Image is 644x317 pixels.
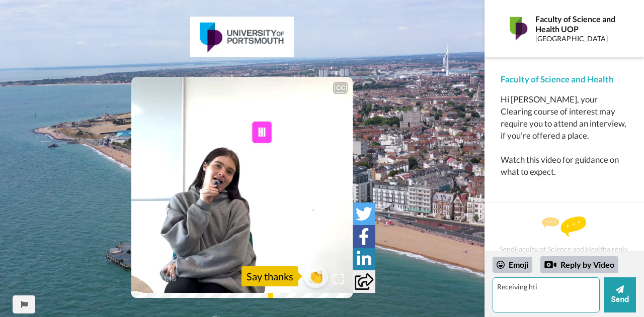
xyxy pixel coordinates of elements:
[164,273,181,285] span: 1:18
[498,220,630,250] div: Send Faculty of Science and Health a reply.
[501,73,628,85] div: Faculty of Science and Health
[544,259,556,271] div: Reply by Video
[334,274,344,284] img: Full screen
[540,256,618,273] div: Reply by Video
[303,265,329,288] button: 👏
[501,93,628,178] div: Hi [PERSON_NAME], your Clearing course of interest may require you to attend an interview, if you...
[493,257,532,273] div: Emoji
[604,277,636,312] button: Send
[535,35,617,43] div: [GEOGRAPHIC_DATA]
[542,217,586,237] img: message.svg
[242,266,298,286] div: Say thanks
[190,17,294,57] img: 19f9c3b6-563c-4b7e-86dd-392ed818f991
[535,14,617,33] div: Faculty of Science and Health UOP
[158,273,162,285] span: /
[493,277,600,312] textarea: Receiving hti
[303,268,329,284] span: 👏
[506,17,530,41] img: Profile Image
[138,273,156,285] span: 1:13
[334,83,347,93] div: CC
